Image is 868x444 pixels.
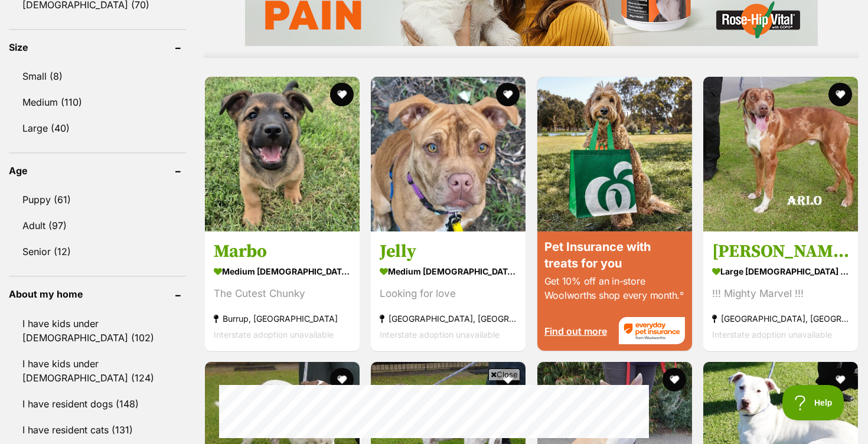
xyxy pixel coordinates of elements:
[214,285,351,301] div: The Cutest Chunky
[380,329,500,339] span: Interstate adoption unavailable
[497,83,520,106] button: favourite
[214,329,334,339] span: Interstate adoption unavailable
[214,310,351,326] strong: Burrup, [GEOGRAPHIC_DATA]
[380,262,517,279] strong: medium [DEMOGRAPHIC_DATA] Dog
[330,83,354,106] button: favourite
[9,90,186,115] a: Medium (110)
[9,64,186,89] a: Small (8)
[9,239,186,264] a: Senior (12)
[828,83,852,106] button: favourite
[703,231,858,351] a: [PERSON_NAME] large [DEMOGRAPHIC_DATA] Dog !!! Mighty Marvel !!! [GEOGRAPHIC_DATA], [GEOGRAPHIC_D...
[712,285,849,301] div: !!! Mighty Marvel !!!
[214,240,351,262] h3: Marbo
[380,240,517,262] h3: Jelly
[712,240,849,262] h3: [PERSON_NAME]
[782,385,844,420] iframe: Help Scout Beacon - Open
[712,329,832,339] span: Interstate adoption unavailable
[712,262,849,279] strong: large [DEMOGRAPHIC_DATA] Dog
[219,385,649,438] iframe: Advertisement
[371,231,526,351] a: Jelly medium [DEMOGRAPHIC_DATA] Dog Looking for love [GEOGRAPHIC_DATA], [GEOGRAPHIC_DATA] Interst...
[9,165,186,176] header: Age
[9,213,186,238] a: Adult (97)
[9,391,186,416] a: I have resident dogs (148)
[380,310,517,326] strong: [GEOGRAPHIC_DATA], [GEOGRAPHIC_DATA]
[9,116,186,141] a: Large (40)
[488,368,520,380] span: Close
[663,368,686,391] button: favourite
[9,42,186,53] header: Size
[712,310,849,326] strong: [GEOGRAPHIC_DATA], [GEOGRAPHIC_DATA]
[9,351,186,390] a: I have kids under [DEMOGRAPHIC_DATA] (124)
[9,311,186,350] a: I have kids under [DEMOGRAPHIC_DATA] (102)
[205,77,360,231] img: Marbo - Mixed breed Dog
[371,77,526,231] img: Jelly - Staffordshire Bull Terrier Dog
[9,187,186,212] a: Puppy (61)
[380,285,517,301] div: Looking for love
[214,262,351,279] strong: medium [DEMOGRAPHIC_DATA] Dog
[828,368,852,391] button: favourite
[205,231,360,351] a: Marbo medium [DEMOGRAPHIC_DATA] Dog The Cutest Chunky Burrup, [GEOGRAPHIC_DATA] Interstate adopti...
[9,289,186,299] header: About my home
[703,77,858,231] img: Arlo - Great Dane x Catahoula Leopard Dog
[9,417,186,442] a: I have resident cats (131)
[330,368,354,391] button: favourite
